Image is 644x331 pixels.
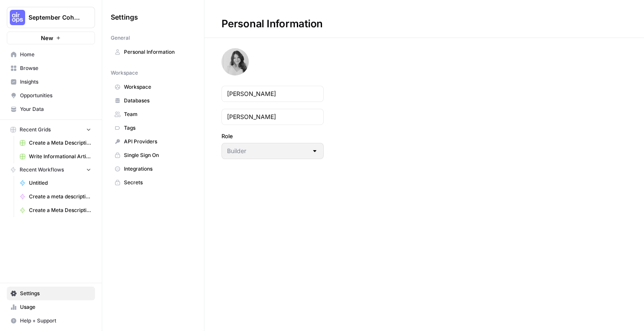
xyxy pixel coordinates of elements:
span: Integrations [124,165,192,173]
span: Workspace [111,69,138,77]
span: Workspace [124,83,192,91]
a: Untitled [16,176,95,190]
a: Integrations [111,162,195,176]
span: Create a meta description ([PERSON_NAME]) [29,193,91,200]
span: Tags [124,124,192,132]
span: Create a Meta Description ([PERSON_NAME]) [29,206,91,214]
button: Help + Support [7,314,95,328]
span: Team [124,110,192,118]
img: September Cohort Logo [10,10,25,25]
div: Personal Information [204,17,340,31]
a: API Providers [111,135,195,148]
a: Usage [7,300,95,314]
a: Write Informational Article [16,150,95,163]
span: General [111,34,130,42]
span: Databases [124,97,192,105]
span: Recent Workflows [20,166,64,174]
button: Recent Grids [7,123,95,136]
a: Personal Information [111,45,195,59]
span: Recent Grids [20,126,51,134]
span: Browse [20,64,91,72]
span: Personal Information [124,48,192,56]
a: Create a Meta Description ([PERSON_NAME] [16,136,95,150]
a: Workspace [111,80,195,94]
a: Tags [111,121,195,135]
a: Opportunities [7,89,95,102]
span: Insights [20,78,91,86]
img: avatar [221,48,249,75]
button: Recent Workflows [7,163,95,176]
span: API Providers [124,138,192,145]
span: Home [20,51,91,58]
a: Browse [7,61,95,75]
a: Databases [111,94,195,107]
span: Usage [20,303,91,311]
span: Create a Meta Description ([PERSON_NAME] [29,139,91,147]
span: Write Informational Article [29,153,91,160]
span: Single Sign On [124,151,192,159]
a: Insights [7,75,95,89]
span: Your Data [20,105,91,113]
span: Secrets [124,179,192,186]
a: Team [111,107,195,121]
a: Settings [7,287,95,300]
button: Workspace: September Cohort [7,7,95,28]
a: Secrets [111,176,195,189]
span: Untitled [29,179,91,187]
span: Settings [111,12,138,22]
span: Opportunities [20,92,91,99]
a: Create a Meta Description ([PERSON_NAME]) [16,203,95,217]
label: Role [221,132,324,140]
a: Your Data [7,102,95,116]
span: September Cohort [29,13,80,22]
a: Create a meta description ([PERSON_NAME]) [16,190,95,203]
span: Help + Support [20,317,91,325]
a: Single Sign On [111,148,195,162]
button: New [7,32,95,44]
span: New [41,34,53,42]
span: Settings [20,290,91,297]
a: Home [7,48,95,61]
